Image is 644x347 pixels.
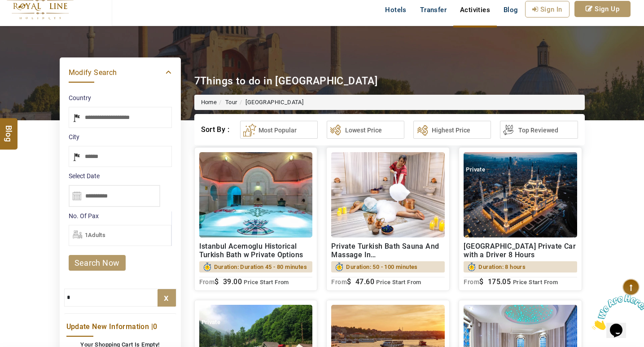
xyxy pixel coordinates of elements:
[69,66,172,78] a: Modify Search
[215,277,219,286] span: $
[488,277,511,286] span: 175.05
[223,277,242,286] span: 39.00
[69,211,171,220] label: No. Of Pax
[346,261,417,272] span: Duration: 50 - 100 minutes
[355,277,374,286] span: 47.60
[413,1,453,19] a: Transfer
[504,6,518,14] span: Blog
[331,242,445,259] h2: Private Turkish Bath Sauna And Massage In [GEOGRAPHIC_DATA]
[574,1,631,17] a: Sign Up
[3,125,15,133] span: Blog
[326,147,450,291] a: Private Turkish Bath Sauna And Massage In [GEOGRAPHIC_DATA]Duration: 50 - 100 minutesFrom$ 47.60 ...
[479,277,483,286] span: $
[525,1,570,18] a: Sign In
[464,152,577,237] img: camlica_mosque.jpg
[158,290,175,307] label: x
[244,279,289,286] span: Price Start From
[331,152,445,237] img: relaxation.jpg
[201,99,217,105] a: Home
[513,279,558,286] span: Price Start From
[376,279,421,286] span: Price Start From
[85,232,106,238] span: 1Adults
[199,152,313,237] img: 98.jpg
[413,121,491,139] button: Highest Price
[194,75,200,87] span: 7
[588,291,644,334] iframe: chat widget
[69,171,172,180] label: Select Date
[478,261,526,272] span: Duration: 8 hours
[500,121,578,139] button: Top Reviewed
[453,1,497,19] a: Activities
[199,242,313,259] h2: Istanbul Acemoglu Historical Turkish Bath w Private Options
[464,242,577,259] h2: [GEOGRAPHIC_DATA] Private Car with a Driver 8 Hours
[69,93,172,102] label: Country
[199,278,215,286] sub: From
[459,147,582,291] a: Private[GEOGRAPHIC_DATA] Private Car with a Driver 8 HoursDuration: 8 hoursFrom$ 175.05 Price Sta...
[331,278,347,286] sub: From
[225,99,237,105] a: Tour
[347,277,351,286] span: $
[327,121,404,139] button: Lowest Price
[466,166,485,173] span: Private
[201,121,231,139] div: Sort By :
[214,261,307,272] span: Duration: Duration 45 - 80 minutes
[194,147,318,291] a: Istanbul Acemoglu Historical Turkish Bath w Private OptionsDuration: Duration 45 - 80 minutesFrom...
[237,98,304,107] li: [GEOGRAPHIC_DATA]
[69,255,126,271] a: search now
[378,1,413,19] a: Hotels
[240,121,318,139] button: Most Popular
[497,1,525,19] a: Blog
[464,278,479,286] sub: From
[69,132,172,141] label: City
[4,4,59,39] img: Chat attention grabber
[202,319,221,325] span: Private
[200,75,377,87] span: Things to do in [GEOGRAPHIC_DATA]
